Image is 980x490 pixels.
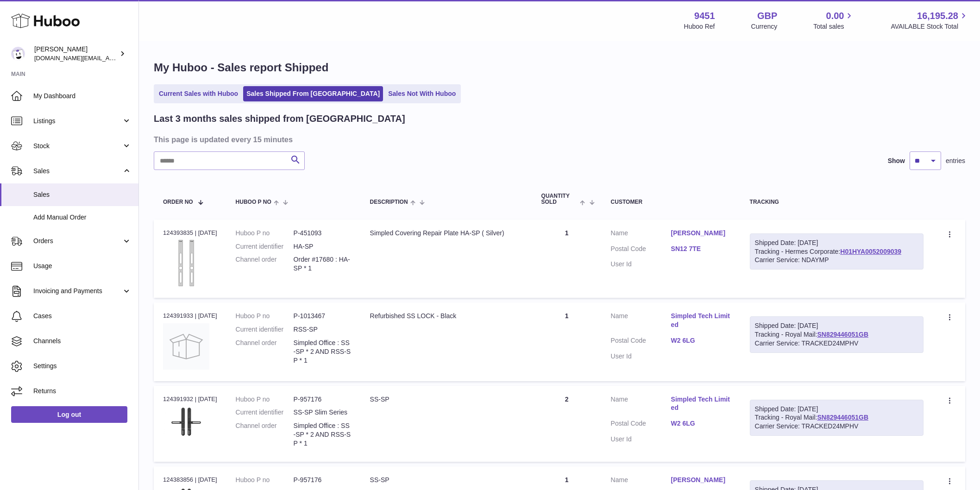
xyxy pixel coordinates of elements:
[611,419,671,430] dt: Postal Code
[11,47,25,61] img: amir.ch@gmail.com
[33,237,122,245] span: Orders
[33,387,132,396] span: Returns
[671,395,731,413] a: Simpled Tech Limited
[541,193,578,205] span: Quantity Sold
[755,339,918,348] div: Carrier Service: TRACKED24MPHV
[370,229,523,238] div: Simpled Covering Repair Plate HA-SP ( Silver)
[163,229,217,237] div: 124393835 | [DATE]
[33,213,132,222] span: Add Manual Order
[236,408,294,417] dt: Current identifier
[755,405,918,414] div: Shipped Date: [DATE]
[236,255,294,273] dt: Channel order
[236,339,294,365] dt: Channel order
[684,22,715,31] div: Huboo Ref
[34,54,184,62] span: [DOMAIN_NAME][EMAIL_ADDRESS][DOMAIN_NAME]
[163,323,209,370] img: no-photo.jpg
[33,287,122,295] span: Invoicing and Payments
[294,255,352,273] dd: Order #17680 : HA-SP * 1
[163,395,217,403] div: 124391932 | [DATE]
[33,362,132,371] span: Settings
[757,10,777,22] strong: GBP
[611,476,671,487] dt: Name
[294,476,352,484] dd: P-957176
[294,339,352,365] dd: Simpled Office : SS-SP * 2 AND RSS-SP * 1
[294,312,352,320] dd: P-1013467
[671,419,731,428] a: W2 6LG
[750,233,923,270] div: Tracking - Hermes Corporate:
[236,229,294,238] dt: Huboo P no
[236,242,294,251] dt: Current identifier
[611,336,671,347] dt: Postal Code
[156,86,241,101] a: Current Sales with Huboo
[243,86,383,101] a: Sales Shipped From [GEOGRAPHIC_DATA]
[611,199,731,205] div: Customer
[611,245,671,256] dt: Postal Code
[294,395,352,404] dd: P-957176
[671,229,731,238] a: [PERSON_NAME]
[611,435,671,444] dt: User Id
[236,199,271,205] span: Huboo P no
[385,86,459,101] a: Sales Not With Huboo
[163,406,209,438] img: 94511723804327.jpg
[671,476,731,484] a: [PERSON_NAME]
[813,10,854,31] a: 0.00 Total sales
[370,199,408,205] span: Description
[755,239,918,247] div: Shipped Date: [DATE]
[33,167,122,176] span: Sales
[236,395,294,404] dt: Huboo P no
[154,60,965,75] h1: My Huboo - Sales report Shipped
[163,240,209,286] img: covering-plates.png
[33,337,132,346] span: Channels
[294,325,352,334] dd: RSS-SP
[163,476,217,484] div: 124383856 | [DATE]
[750,400,923,436] div: Tracking - Royal Mail:
[370,395,523,404] div: SS-SP
[891,22,969,31] span: AVAILABLE Stock Total
[917,10,958,22] span: 16,195.28
[611,229,671,240] dt: Name
[33,312,132,320] span: Cases
[236,476,294,484] dt: Huboo P no
[294,229,352,238] dd: P-451093
[671,336,731,345] a: W2 6LG
[891,10,969,31] a: 16,195.28 AVAILABLE Stock Total
[294,408,352,417] dd: SS-SP Slim Series
[755,321,918,330] div: Shipped Date: [DATE]
[532,302,602,381] td: 1
[163,312,217,320] div: 124391933 | [DATE]
[294,242,352,251] dd: HA-SP
[236,421,294,448] dt: Channel order
[611,395,671,415] dt: Name
[33,92,132,101] span: My Dashboard
[755,256,918,264] div: Carrier Service: NDAYMP
[236,325,294,334] dt: Current identifier
[611,260,671,269] dt: User Id
[33,262,132,270] span: Usage
[34,45,118,63] div: [PERSON_NAME]
[817,414,868,421] a: SN829446051GB
[154,134,963,144] h3: This page is updated every 15 minutes
[532,386,602,462] td: 2
[163,199,193,205] span: Order No
[888,157,905,165] label: Show
[611,312,671,332] dt: Name
[694,10,715,22] strong: 9451
[33,142,122,151] span: Stock
[946,157,965,165] span: entries
[154,113,405,125] h2: Last 3 months sales shipped from [GEOGRAPHIC_DATA]
[813,22,854,31] span: Total sales
[11,406,127,423] a: Log out
[294,421,352,448] dd: Simpled Office : SS-SP * 2 AND RSS-SP * 1
[370,476,523,484] div: SS-SP
[750,199,923,205] div: Tracking
[532,220,602,298] td: 1
[370,312,523,320] div: Refurbished SS LOCK - Black
[671,245,731,253] a: SN12 7TE
[750,316,923,353] div: Tracking - Royal Mail:
[840,248,901,255] a: H01HYA0052009039
[751,22,778,31] div: Currency
[826,10,844,22] span: 0.00
[671,312,731,329] a: Simpled Tech Limited
[817,331,868,338] a: SN829446051GB
[33,190,132,199] span: Sales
